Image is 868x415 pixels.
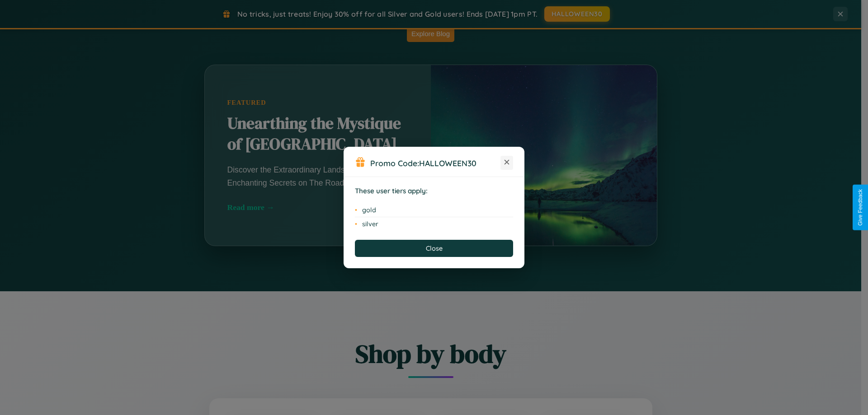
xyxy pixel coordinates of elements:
li: silver [355,217,513,231]
li: gold [355,203,513,217]
strong: These user tiers apply: [355,187,428,195]
b: HALLOWEEN30 [419,158,476,168]
div: Give Feedback [857,189,863,226]
h3: Promo Code: [370,158,500,168]
button: Close [355,240,513,257]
